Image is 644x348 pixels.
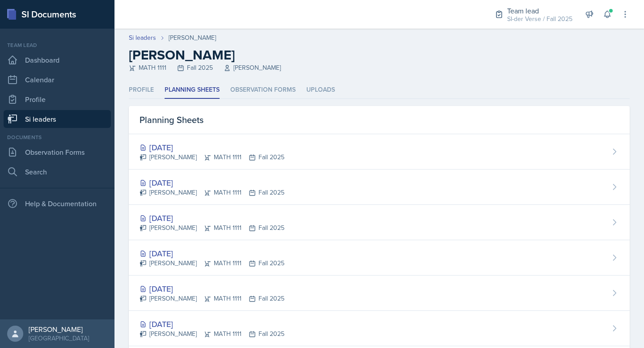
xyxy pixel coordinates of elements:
div: Help & Documentation [4,195,111,212]
div: Team lead [507,5,572,16]
div: [DATE] [140,212,284,224]
li: Planning Sheets [165,81,220,99]
a: Observation Forms [4,143,111,161]
div: [DATE] [140,177,284,189]
a: [DATE] [PERSON_NAME]MATH 1111Fall 2025 [129,134,630,170]
h2: [PERSON_NAME] [129,47,630,63]
a: Si leaders [4,110,111,128]
a: [DATE] [PERSON_NAME]MATH 1111Fall 2025 [129,205,630,240]
div: [DATE] [140,318,284,330]
div: SI-der Verse / Fall 2025 [507,14,572,24]
a: Dashboard [4,51,111,69]
a: [DATE] [PERSON_NAME]MATH 1111Fall 2025 [129,240,630,276]
div: [PERSON_NAME] MATH 1111 Fall 2025 [140,294,284,303]
div: Documents [4,133,111,141]
li: Observation Forms [230,81,296,99]
div: [PERSON_NAME] MATH 1111 Fall 2025 [140,223,284,233]
li: Uploads [306,81,335,99]
div: MATH 1111 Fall 2025 [PERSON_NAME] [129,63,630,72]
a: [DATE] [PERSON_NAME]MATH 1111Fall 2025 [129,170,630,205]
div: [PERSON_NAME] [169,33,216,42]
li: Profile [129,81,154,99]
div: [PERSON_NAME] MATH 1111 Fall 2025 [140,153,284,162]
a: [DATE] [PERSON_NAME]MATH 1111Fall 2025 [129,311,630,346]
div: Team lead [4,41,111,49]
div: [DATE] [140,247,284,259]
a: Calendar [4,71,111,89]
div: [PERSON_NAME] MATH 1111 Fall 2025 [140,329,284,339]
div: [GEOGRAPHIC_DATA] [29,334,89,343]
a: Profile [4,90,111,108]
a: [DATE] [PERSON_NAME]MATH 1111Fall 2025 [129,276,630,311]
div: [PERSON_NAME] MATH 1111 Fall 2025 [140,188,284,197]
div: [PERSON_NAME] [29,325,89,334]
div: Planning Sheets [129,106,630,134]
div: [DATE] [140,141,284,153]
div: [PERSON_NAME] MATH 1111 Fall 2025 [140,259,284,268]
div: [DATE] [140,283,284,295]
a: Si leaders [129,33,156,42]
a: Search [4,163,111,181]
